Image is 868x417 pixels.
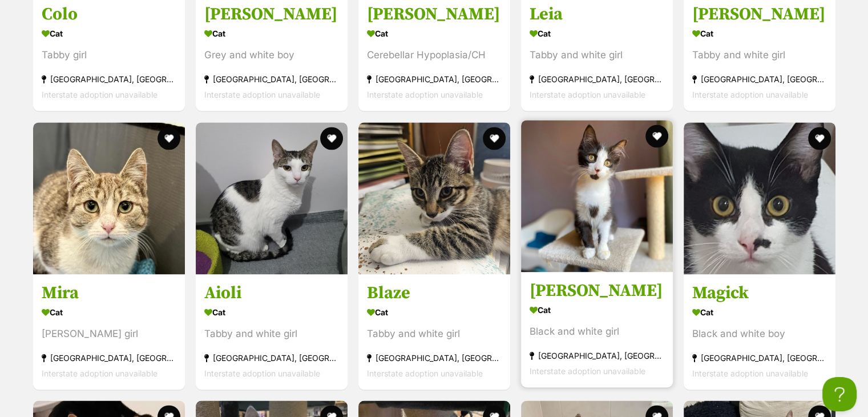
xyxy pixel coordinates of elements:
[367,350,502,366] div: [GEOGRAPHIC_DATA], [GEOGRAPHIC_DATA]
[692,72,827,87] div: [GEOGRAPHIC_DATA], [GEOGRAPHIC_DATA]
[692,48,827,63] div: Tabby and white girl
[684,122,835,274] img: Magick
[358,122,510,274] img: Blaze
[367,48,502,63] div: Cerebellar Hypoplasia/CH
[204,304,339,320] div: Cat
[645,125,668,147] button: favourite
[42,282,176,304] h3: Mira
[367,326,502,342] div: Tabby and white girl
[196,274,348,390] a: Aioli Cat Tabby and white girl [GEOGRAPHIC_DATA], [GEOGRAPHIC_DATA] Interstate adoption unavailab...
[33,122,185,274] img: Mira
[42,304,176,320] div: Cat
[530,26,664,42] div: Cat
[483,127,506,150] button: favourite
[692,282,827,304] h3: Magick
[367,26,502,42] div: Cat
[692,368,808,378] span: Interstate adoption unavailable
[204,90,320,100] span: Interstate adoption unavailable
[684,274,835,390] a: Magick Cat Black and white boy [GEOGRAPHIC_DATA], [GEOGRAPHIC_DATA] Interstate adoption unavailab...
[530,4,664,26] h3: Leia
[42,326,176,342] div: [PERSON_NAME] girl
[692,90,808,100] span: Interstate adoption unavailable
[521,271,673,387] a: [PERSON_NAME] Cat Black and white girl [GEOGRAPHIC_DATA], [GEOGRAPHIC_DATA] Interstate adoption u...
[33,274,185,390] a: Mira Cat [PERSON_NAME] girl [GEOGRAPHIC_DATA], [GEOGRAPHIC_DATA] Interstate adoption unavailable ...
[530,280,664,302] h3: [PERSON_NAME]
[367,72,502,87] div: [GEOGRAPHIC_DATA], [GEOGRAPHIC_DATA]
[204,326,339,342] div: Tabby and white girl
[530,324,664,339] div: Black and white girl
[822,377,857,411] iframe: Help Scout Beacon - Open
[42,90,158,100] span: Interstate adoption unavailable
[204,350,339,366] div: [GEOGRAPHIC_DATA], [GEOGRAPHIC_DATA]
[367,304,502,320] div: Cat
[204,368,320,378] span: Interstate adoption unavailable
[367,368,483,378] span: Interstate adoption unavailable
[42,368,158,378] span: Interstate adoption unavailable
[530,72,664,87] div: [GEOGRAPHIC_DATA], [GEOGRAPHIC_DATA]
[320,127,343,150] button: favourite
[204,4,339,26] h3: [PERSON_NAME]
[530,348,664,363] div: [GEOGRAPHIC_DATA], [GEOGRAPHIC_DATA]
[358,274,510,390] a: Blaze Cat Tabby and white girl [GEOGRAPHIC_DATA], [GEOGRAPHIC_DATA] Interstate adoption unavailab...
[530,48,664,63] div: Tabby and white girl
[196,122,348,274] img: Aioli
[367,282,502,304] h3: Blaze
[204,48,339,63] div: Grey and white boy
[204,282,339,304] h3: Aioli
[692,326,827,342] div: Black and white boy
[530,90,645,100] span: Interstate adoption unavailable
[692,4,827,26] h3: [PERSON_NAME]
[158,127,180,150] button: favourite
[692,304,827,320] div: Cat
[42,26,176,42] div: Cat
[530,366,645,376] span: Interstate adoption unavailable
[367,90,483,100] span: Interstate adoption unavailable
[521,120,673,272] img: Gracie
[42,48,176,63] div: Tabby girl
[42,350,176,366] div: [GEOGRAPHIC_DATA], [GEOGRAPHIC_DATA]
[367,4,502,26] h3: [PERSON_NAME]
[692,26,827,42] div: Cat
[530,302,664,318] div: Cat
[204,72,339,87] div: [GEOGRAPHIC_DATA], [GEOGRAPHIC_DATA]
[42,72,176,87] div: [GEOGRAPHIC_DATA], [GEOGRAPHIC_DATA]
[808,127,831,150] button: favourite
[42,4,176,26] h3: Colo
[692,350,827,366] div: [GEOGRAPHIC_DATA], [GEOGRAPHIC_DATA]
[204,26,339,42] div: Cat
